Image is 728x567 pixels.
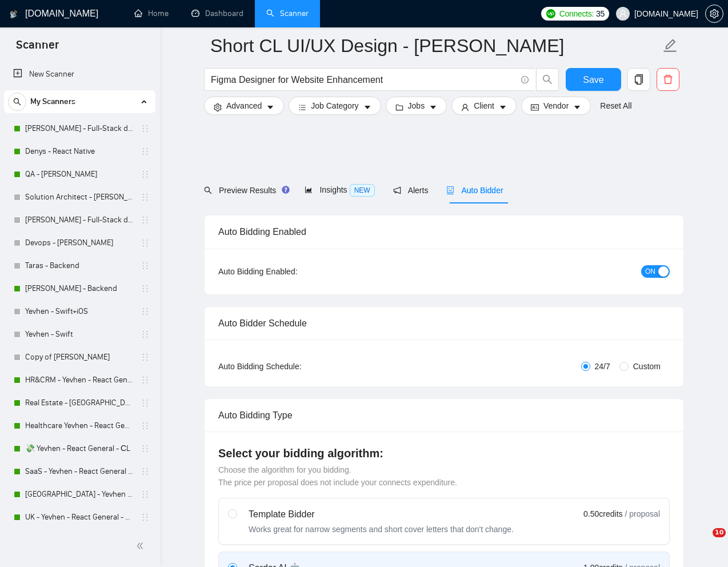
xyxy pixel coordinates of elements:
a: HR&CRM - Yevhen - React General - СL [25,369,134,392]
button: copy [627,68,650,91]
span: holder [141,398,150,408]
span: setting [706,9,723,18]
span: Preview Results [204,186,286,195]
span: 35 [596,7,605,20]
span: edit [663,38,678,53]
span: holder [141,215,150,225]
span: Client [474,99,494,112]
span: info-circle [521,76,529,83]
span: user [619,10,627,18]
h4: Select your bidding algorithm: [218,445,670,461]
span: holder [141,444,150,453]
span: holder [141,330,150,339]
a: UK - Yevhen - React General - СL [25,506,134,529]
span: search [204,186,212,194]
span: Job Category [311,99,358,112]
div: Auto Bidder Schedule [218,307,670,340]
span: area-chart [305,186,313,194]
a: Solution Architect - [PERSON_NAME] [25,186,134,209]
span: holder [141,421,150,430]
button: folderJobscaret-down [386,97,447,115]
span: / proposal [625,508,660,520]
a: New Scanner [13,63,146,86]
a: Taras - Backend [25,254,134,277]
a: 💸 Yevhen - React General - СL [25,437,134,460]
span: caret-down [429,103,437,111]
div: Auto Bidding Schedule: [218,360,369,373]
span: caret-down [363,103,371,111]
a: homeHome [134,9,169,18]
span: setting [214,103,222,111]
img: upwork-logo.png [546,9,555,18]
span: Advanced [226,99,262,112]
span: holder [141,467,150,476]
a: [PERSON_NAME] - Backend [25,277,134,300]
span: holder [141,376,150,385]
span: holder [141,307,150,316]
span: My Scanners [30,90,75,113]
span: holder [141,124,150,133]
div: Tooltip anchor [281,185,291,195]
a: Reset All [600,99,631,112]
span: caret-down [573,103,581,111]
span: holder [141,238,150,247]
span: notification [393,186,401,194]
span: caret-down [266,103,274,111]
a: Devops - [PERSON_NAME] [25,231,134,254]
div: Auto Bidding Enabled [218,215,670,248]
button: userClientcaret-down [451,97,517,115]
span: Auto Bidder [446,186,503,195]
span: idcard [531,103,539,111]
input: Search Freelance Jobs... [211,73,516,87]
iframe: Intercom live chat [689,528,717,556]
span: robot [446,186,454,194]
span: Scanner [7,37,68,61]
span: holder [141,170,150,179]
a: SaaS - Yevhen - React General - СL [25,460,134,483]
a: Denys - React Native [25,140,134,163]
span: bars [298,103,306,111]
span: search [9,98,26,106]
a: Copy of [PERSON_NAME] [25,346,134,369]
span: Custom [629,360,665,373]
a: Yevhen - Swift [25,323,134,346]
button: search [536,68,559,91]
button: barsJob Categorycaret-down [289,97,381,115]
span: holder [141,513,150,522]
a: setting [705,9,723,18]
a: [PERSON_NAME] - Full-Stack dev [25,209,134,231]
a: searchScanner [266,9,309,18]
button: Save [566,68,621,91]
div: Auto Bidding Enabled: [218,265,369,278]
div: Works great for narrow segments and short cover letters that don't change. [249,524,514,535]
span: 0.50 credits [583,508,622,520]
span: user [461,103,469,111]
button: setting [705,5,723,23]
span: holder [141,353,150,362]
span: Alerts [393,186,429,195]
a: Healthcare Yevhen - React General - СL [25,414,134,437]
span: folder [395,103,403,111]
a: Real Estate - [GEOGRAPHIC_DATA] - React General - СL [25,392,134,414]
span: search [537,74,558,85]
span: holder [141,284,150,293]
a: [GEOGRAPHIC_DATA] - Yevhen - React General - СL [25,483,134,506]
span: ON [645,265,655,278]
span: Insights [305,185,374,194]
span: Vendor [543,99,569,112]
span: 10 [713,528,726,537]
span: holder [141,261,150,270]
button: idcardVendorcaret-down [521,97,591,115]
span: holder [141,490,150,499]
span: Choose the algorithm for you bidding. The price per proposal does not include your connects expen... [218,465,457,487]
a: dashboardDashboard [191,9,243,18]
span: NEW [350,184,375,197]
div: Template Bidder [249,508,514,521]
a: Yevhen - Swift+iOS [25,300,134,323]
img: logo [10,5,18,23]
span: delete [657,74,679,85]
button: delete [657,68,679,91]
span: 24/7 [590,360,615,373]
div: Auto Bidding Type [218,399,670,432]
a: QA - [PERSON_NAME] [25,163,134,186]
